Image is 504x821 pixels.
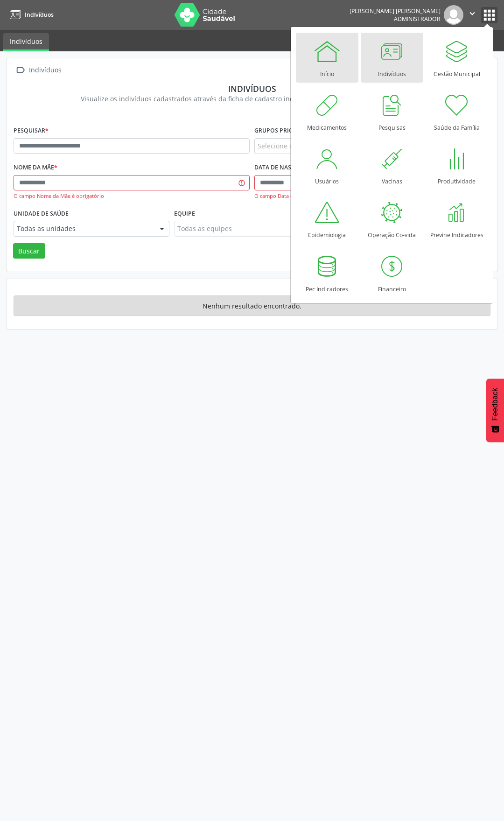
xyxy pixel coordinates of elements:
a: Vacinas [361,140,423,190]
a: Gestão Municipal [426,33,488,83]
div: O campo Nome da Mãe é obrigatório [14,192,250,200]
label: Equipe [174,206,195,221]
button: Feedback - Mostrar pesquisa [486,379,504,442]
a: Medicamentos [296,86,358,136]
span: Administrador [394,15,441,23]
label: Data de nascimento [254,161,321,175]
a: Indivíduos [7,7,54,22]
a: Operação Co-vida [361,194,423,244]
label: Pesquisar [14,124,49,138]
label: Unidade de saúde [14,206,69,221]
i:  [467,8,477,19]
a:  Indivíduos [14,63,63,77]
div: O campo Data de Nascimento é obrigatório [254,192,490,200]
img: img [444,5,463,25]
button: Buscar [13,243,45,259]
a: Saúde da Família [426,86,488,136]
div: Indivíduos [27,63,63,77]
a: Pesquisas [361,86,423,136]
span: Selecione o(s) grupo(s) [258,141,328,151]
i:  [14,63,27,77]
button:  [463,5,481,25]
a: Financeiro [361,248,423,298]
a: Pec Indicadores [296,248,358,298]
span: Feedback [491,388,499,421]
label: Grupos prioritários [254,124,320,138]
a: Produtividade [426,140,488,190]
div: Visualize os indivíduos cadastrados através da ficha de cadastro individual (CDS). [20,94,484,104]
div: [PERSON_NAME] [PERSON_NAME] [350,7,441,15]
a: Indivíduos [361,33,423,83]
label: Nome da mãe [14,161,57,175]
a: Usuários [296,140,358,190]
a: Indivíduos [3,33,49,51]
div: Indivíduos [20,84,484,94]
a: Epidemiologia [296,194,358,244]
a: Previne Indicadores [426,194,488,244]
span: Todas as unidades [17,224,150,233]
a: Início [296,33,358,83]
span: Indivíduos [25,11,54,19]
button: apps [481,7,497,23]
div: Nenhum resultado encontrado. [14,295,490,316]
